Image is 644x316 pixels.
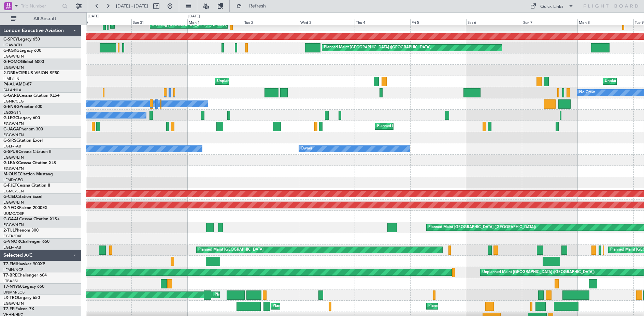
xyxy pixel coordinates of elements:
[3,200,24,205] a: EGGW/LTN
[3,94,60,98] a: G-GARECessna Citation XLS+
[3,184,17,188] span: G-FJET
[377,121,485,131] div: Planned Maint [GEOGRAPHIC_DATA] ([GEOGRAPHIC_DATA])
[3,82,19,86] span: P4-AUA
[3,273,17,278] span: T7-BRE
[3,172,20,176] span: M-OUSE
[3,71,59,75] a: 2-DBRVCIRRUS VISION SF50
[3,116,40,120] a: G-LEGCLegacy 600
[3,206,19,210] span: G-YFOX
[18,16,72,21] span: All Aircraft
[187,19,243,25] div: Mon 1
[243,4,272,9] span: Refresh
[3,150,18,154] span: G-SPUR
[3,37,40,42] a: G-SPCYLegacy 650
[540,3,563,10] div: Quick Links
[3,234,22,239] a: EGTK/OXF
[233,1,274,12] button: Refresh
[3,290,25,295] a: DNMM/LOS
[3,116,18,120] span: G-LEGC
[188,14,200,19] div: [DATE]
[3,228,15,233] span: 2-TIJL
[21,1,60,11] input: Trip Number
[131,19,187,25] div: Sun 31
[215,290,329,300] div: Planned Maint [GEOGRAPHIC_DATA] ([GEOGRAPHIC_DATA] Intl)
[3,150,51,154] a: G-SPURCessna Citation II
[116,3,148,9] span: [DATE] - [DATE]
[3,195,42,199] a: G-CIELCitation Excel
[112,20,191,30] div: Planned Maint Athens ([PERSON_NAME] Intl)
[3,307,34,311] a: T7-FFIFalcon 7X
[3,94,19,98] span: G-GARE
[3,273,47,278] a: T7-BREChallenger 604
[428,222,536,233] div: Planned Maint [GEOGRAPHIC_DATA] ([GEOGRAPHIC_DATA])
[577,19,633,25] div: Mon 8
[3,54,24,59] a: EGGW/LTN
[76,19,131,25] div: Sat 30
[3,49,19,53] span: G-KGKG
[3,121,24,126] a: EGGW/LTN
[3,301,24,306] a: EGGW/LTN
[355,19,410,25] div: Thu 4
[428,301,536,311] div: Planned Maint [GEOGRAPHIC_DATA] ([GEOGRAPHIC_DATA])
[3,285,44,289] a: T7-N1960Legacy 650
[3,172,53,176] a: M-OUSECitation Mustang
[3,206,47,210] a: G-YFOXFalcon 2000EX
[3,262,45,266] a: T7-EMIHawker 900XP
[3,132,24,138] a: EGGW/LTN
[410,19,466,25] div: Fri 5
[217,76,261,86] div: Unplanned Maint Chester
[3,285,23,289] span: T7-N1960
[3,217,60,221] a: G-GAALCessna Citation XLS+
[3,127,43,131] a: G-JAGAPhenom 300
[3,127,19,131] span: G-JAGA
[3,105,42,109] a: G-ENRGPraetor 600
[3,217,19,221] span: G-GAAL
[3,161,18,165] span: G-LEAX
[3,37,18,42] span: G-SPCY
[3,71,18,75] span: 2-DBRV
[243,19,299,25] div: Tue 2
[3,189,24,194] a: EGMC/SEN
[8,13,74,24] button: All Aircraft
[3,60,44,64] a: G-FOMOGlobal 6000
[3,262,17,266] span: T7-EMI
[3,228,39,233] a: 2-TIJLPhenom 300
[3,88,22,93] a: FALA/HLA
[301,144,312,154] div: Owner
[3,296,18,300] span: LX-TRO
[3,195,16,199] span: G-CIEL
[3,177,23,183] a: LFMD/CEQ
[3,240,20,244] span: G-VNOR
[3,279,19,284] a: LTBA/ISL
[324,43,431,53] div: Planned Maint [GEOGRAPHIC_DATA] ([GEOGRAPHIC_DATA])
[88,14,99,19] div: [DATE]
[3,76,19,81] a: LIML/LIN
[3,245,21,250] a: EGLF/FAB
[3,307,15,311] span: T7-FFI
[3,267,24,272] a: LFMN/NCE
[579,88,595,98] div: No Crew
[3,184,50,188] a: G-FJETCessna Citation II
[3,139,43,143] a: G-SIRSCitation Excel
[198,245,263,255] div: Planned Maint [GEOGRAPHIC_DATA]
[522,19,577,25] div: Sun 7
[3,43,22,48] a: LGAV/ATH
[3,211,24,216] a: UUMO/OSF
[3,222,24,227] a: EGGW/LTN
[3,240,49,244] a: G-VNORChallenger 650
[3,161,56,165] a: G-LEAXCessna Citation XLS
[3,82,32,86] a: P4-AUAMD-87
[3,60,21,64] span: G-FOMO
[3,49,41,53] a: G-KGKGLegacy 600
[273,301,380,311] div: Planned Maint [GEOGRAPHIC_DATA] ([GEOGRAPHIC_DATA])
[3,105,19,109] span: G-ENRG
[3,65,24,70] a: EGGW/LTN
[299,19,355,25] div: Wed 3
[3,166,24,171] a: EGGW/LTN
[3,110,22,115] a: EGSS/STN
[3,139,16,143] span: G-SIRS
[527,1,577,12] button: Quick Links
[3,99,24,104] a: EGNR/CEG
[3,296,40,300] a: LX-TROLegacy 650
[3,155,24,160] a: EGGW/LTN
